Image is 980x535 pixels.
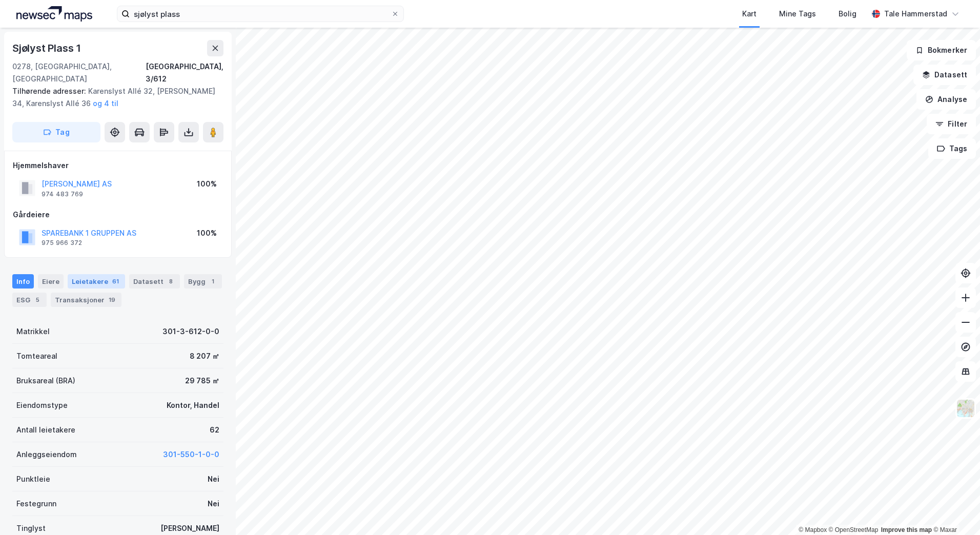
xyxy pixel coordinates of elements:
div: Tinglyst [16,522,46,534]
div: Bygg [184,274,222,289]
div: 100% [197,227,217,239]
div: 974 483 769 [42,190,83,198]
div: Matrikkel [16,325,50,338]
div: Tomteareal [16,350,57,362]
a: OpenStreetMap [829,526,879,533]
button: Analyse [916,89,976,110]
span: Tilhørende adresser: [12,87,88,95]
div: Karenslyst Allé 32, [PERSON_NAME] 34, Karenslyst Allé 36 [12,85,215,110]
div: 19 [107,295,117,305]
div: 61 [110,276,121,286]
div: Datasett [129,274,180,289]
div: Punktleie [16,473,50,485]
div: Eiere [38,274,64,289]
button: Bokmerker [907,40,976,60]
div: [PERSON_NAME] [160,522,219,534]
div: 8 207 ㎡ [190,350,219,362]
div: 100% [197,178,217,190]
a: Mapbox [799,526,827,533]
div: 0278, [GEOGRAPHIC_DATA], [GEOGRAPHIC_DATA] [12,60,146,85]
div: 1 [208,276,218,286]
div: Kontrollprogram for chat [929,486,980,535]
button: Datasett [913,65,976,85]
div: Leietakere [68,274,125,289]
div: Bolig [839,8,856,20]
a: Improve this map [881,526,932,533]
div: 975 966 372 [42,239,82,247]
div: Sjølyst Plass 1 [12,40,83,56]
div: Antall leietakere [16,424,75,436]
div: Transaksjoner [51,293,121,307]
iframe: Chat Widget [929,486,980,535]
button: Tag [12,122,100,142]
div: 301-3-612-0-0 [162,325,219,338]
div: Info [12,274,34,289]
div: Bruksareal (BRA) [16,375,75,387]
div: Nei [208,498,219,510]
button: 301-550-1-0-0 [163,448,219,461]
div: Tale Hammerstad [884,8,947,20]
div: Mine Tags [779,8,816,20]
div: Festegrunn [16,498,56,510]
div: Kontor, Handel [167,399,219,411]
div: Anleggseiendom [16,448,77,461]
img: Z [956,399,975,418]
div: 5 [32,295,43,305]
div: 62 [210,424,219,436]
button: Tags [928,138,976,159]
div: Eiendomstype [16,399,68,411]
div: 8 [166,276,176,286]
div: Gårdeiere [13,209,223,221]
img: logo.a4113a55bc3d86da70a041830d287a7e.svg [16,6,92,22]
div: 29 785 ㎡ [185,375,219,387]
input: Søk på adresse, matrikkel, gårdeiere, leietakere eller personer [130,6,391,22]
div: Nei [208,473,219,485]
div: Hjemmelshaver [13,159,223,172]
button: Filter [927,114,976,134]
div: Kart [742,8,757,20]
div: ESG [12,293,47,307]
div: [GEOGRAPHIC_DATA], 3/612 [146,60,223,85]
